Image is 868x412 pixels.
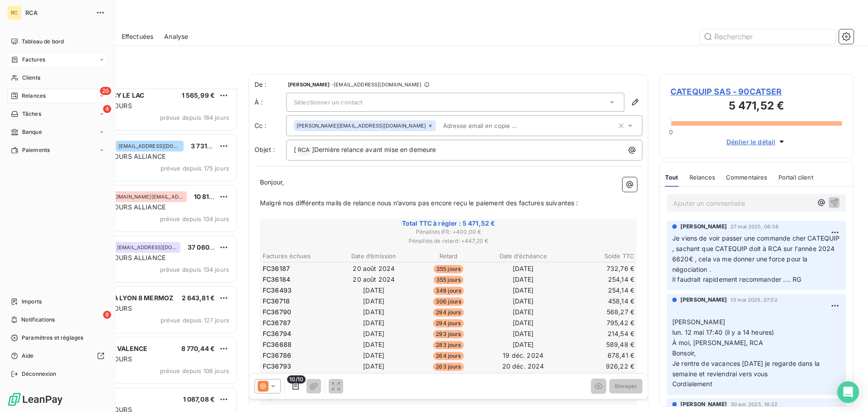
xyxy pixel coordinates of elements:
td: [DATE] [337,329,410,339]
span: FC36790 [263,308,291,317]
span: 1 565,99 € [182,91,215,99]
span: Tout [665,174,679,181]
span: FC36184 [263,275,290,284]
span: Clients [22,74,40,82]
span: [PERSON_NAME] [680,223,727,231]
span: Paramètres et réglages [22,334,83,342]
span: [DOMAIN_NAME][EMAIL_ADDRESS][DOMAIN_NAME] [109,194,184,199]
td: [DATE] [337,340,410,350]
span: - [EMAIL_ADDRESS][DOMAIN_NAME] [331,82,421,87]
th: Retard [411,251,485,261]
span: Cordialement [672,380,712,388]
td: 589,48 € [561,340,635,350]
span: Tâches [22,110,41,118]
span: Relances [22,92,46,100]
span: Aide [22,352,34,360]
span: [PERSON_NAME] [288,82,330,87]
td: 795,42 € [561,318,635,328]
span: FC36786 [263,351,291,360]
span: 349 jours [433,287,464,295]
span: Imports [22,298,42,306]
span: Portail client [778,174,813,181]
span: Pénalités de retard : + 447,20 € [261,237,636,245]
span: FC36718 [263,297,290,306]
td: [DATE] [337,361,410,371]
span: [PERSON_NAME] [672,318,725,326]
span: 4 [103,105,111,113]
button: Déplier le détail [724,137,789,147]
td: [DATE] [486,285,560,295]
div: Open Intercom Messenger [837,381,859,403]
span: 294 jours [433,319,463,327]
span: CATEQUIP SAS - 90CATSER [670,85,842,98]
span: 30 avr. 2025, 16:22 [731,402,778,407]
td: [DATE] [486,329,560,339]
td: 926,22 € [561,361,635,371]
td: [DATE] [337,307,410,317]
span: 2 643,81 € [182,294,215,302]
td: [DATE] [337,350,410,360]
span: 9 [103,311,111,319]
label: Cc : [255,121,286,130]
span: 10/10 [287,375,306,384]
span: Effectuées [122,32,154,41]
input: Adresse email en copie ... [439,119,544,133]
span: RCA [25,9,90,16]
td: 20 août 2024 [337,264,410,274]
span: 10 812,87 € [194,193,230,200]
span: lun. 12 mai 17:40 (il y a 14 heures) [672,328,774,336]
h3: 5 471,52 € [670,98,842,116]
span: 293 jours [433,330,463,338]
span: Factures [22,56,45,64]
span: Il faudrait rapidement recommander .... RG [672,275,801,283]
span: Bonsoir, [672,349,696,357]
span: Tableau de bord [22,38,64,46]
span: Bonjour, [260,178,284,186]
span: [EMAIL_ADDRESS][DOMAIN_NAME] [117,245,178,250]
td: 20 déc. 2024 [486,361,560,371]
span: Objet : [255,146,275,153]
div: RC [7,5,22,20]
span: 37 060,02 € [188,243,226,251]
span: 13 mai 2025, 07:52 [731,297,778,303]
span: ]Dernière relance avant mise en demeure [312,146,436,153]
span: Analyse [164,32,188,41]
span: 1 087,08 € [183,395,215,403]
span: prévue depuis 175 jours [160,165,229,172]
th: Date d’émission [337,251,410,261]
td: 254,14 € [561,285,635,295]
input: Rechercher [700,29,835,44]
span: 20 [100,87,111,95]
span: RCA [297,145,311,156]
td: 214,54 € [561,329,635,339]
td: [DATE] [486,296,560,306]
label: À : [255,98,286,107]
span: [ [294,146,296,153]
span: Commentaires [726,174,768,181]
span: [PERSON_NAME] [680,296,727,304]
td: [DATE] [486,275,560,284]
span: 8 770,44 € [181,345,215,352]
span: À moi, [PERSON_NAME], RCA [672,339,763,346]
td: 254,14 € [561,275,635,284]
span: 355 jours [434,276,463,284]
div: grid [43,89,238,412]
span: FC36787 [263,318,291,327]
a: Aide [7,349,108,363]
span: FC36794 [263,329,291,338]
td: 458,14 € [561,296,635,306]
span: Relances [689,174,715,181]
th: Date d’échéance [486,251,560,261]
span: [PERSON_NAME] [680,400,727,408]
td: 568,27 € [561,307,635,317]
span: prévue depuis 127 jours [160,317,229,324]
span: prévue depuis 134 jours [160,215,229,223]
span: Sélectionner un contact [294,99,362,106]
span: Déplier le détail [726,137,776,147]
td: [DATE] [486,307,560,317]
td: [DATE] [337,318,410,328]
span: Total TTC à régler : 5 471,52 € [261,219,636,228]
span: Je viens de voir passer une commande cher CATEQUIP , sachant que CATEQUIP doit à RCA sur l'année ... [672,234,842,273]
span: prévue depuis 134 jours [160,266,229,273]
span: Pénalités IFR : + 400,00 € [261,228,636,236]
